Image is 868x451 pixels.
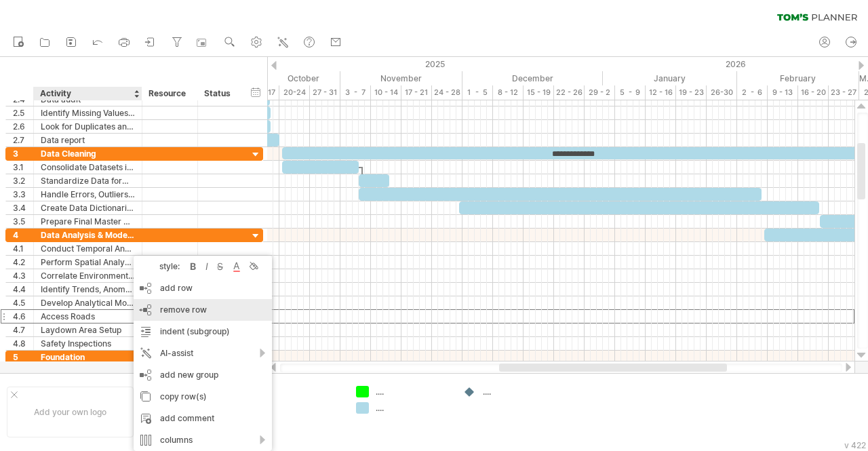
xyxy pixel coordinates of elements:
div: 2 - 6 [737,85,768,100]
div: Handle Errors, Outliers, and Missing Values [41,188,135,201]
div: 2.5 [13,106,33,119]
div: Data report [41,134,135,146]
div: Access Roads [41,310,135,323]
div: add comment [134,408,272,429]
div: Activity [40,87,134,100]
div: 26-30 [707,85,737,100]
div: 9 - 13 [768,85,798,100]
div: 29 - 2 [585,85,615,100]
div: AI-assist [134,342,272,364]
div: v 422 [844,440,866,450]
div: Prepare Final Master Dataset [41,215,135,228]
div: Safety Inspections [41,337,135,350]
div: 4.8 [13,337,33,350]
div: copy row(s) [134,386,272,408]
div: 16 - 20 [798,85,829,100]
div: 4.5 [13,296,33,309]
div: 3.2 [13,174,33,187]
div: Data Analysis & Modeling [41,229,135,241]
div: .... [226,420,340,431]
div: add row [134,277,272,299]
div: add new group [134,364,272,386]
div: Develop Analytical Models for Watershed Response Assessment [41,296,135,309]
div: Consolidate Datasets into Unified Structures [41,161,135,174]
div: 12 - 16 [646,85,676,100]
div: Create Data Dictionaries & Documentation [41,201,135,214]
div: December 2025 [462,71,603,85]
div: columns [134,429,272,451]
div: Add your own logo [7,387,134,437]
div: Conduct Temporal Analysis of Environmental Metrics [41,242,135,255]
div: 20-24 [279,85,310,100]
div: 3 [13,147,33,160]
div: 22 - 26 [554,85,585,100]
div: 3.1 [13,161,33,174]
div: Perform Spatial Analysis using GIS Mapping [41,256,135,269]
div: November 2025 [340,71,462,85]
div: Foundation [41,351,135,364]
div: style: [139,261,186,271]
div: 4 [13,229,33,241]
div: Data Cleaning [41,147,135,160]
div: 4.1 [13,242,33,255]
div: Resource [149,87,190,100]
div: 3.4 [13,201,33,214]
div: Identify Trends, Anomalies, and Hydrologic Patterns [41,283,135,296]
div: indent (subgroup) [134,321,272,342]
div: .... [226,386,340,397]
span: remove row [160,305,207,315]
div: 1 - 5 [462,85,493,100]
div: October 2025 [200,71,340,85]
div: 2.6 [13,120,33,133]
div: Status [204,87,234,100]
div: Identify Missing Values and/or Inconsistent Values [41,106,135,119]
div: 3.3 [13,188,33,201]
div: 2.7 [13,134,33,146]
div: 23 - 27 [829,85,859,100]
div: 4.3 [13,269,33,282]
div: 15 - 19 [524,85,554,100]
div: Correlate Environmental Data with Precipitation, Snowpack & Temperature [41,269,135,282]
div: February 2026 [737,71,859,85]
div: 4.6 [13,310,33,323]
div: 27 - 31 [310,85,340,100]
div: .... [376,402,450,414]
div: 3.5 [13,215,33,228]
div: .... [483,386,557,397]
div: Look for Duplicates and Outliers [41,120,135,133]
div: 4.7 [13,323,33,336]
div: 5 [13,351,33,364]
div: .... [226,403,340,414]
div: 17 - 21 [401,85,432,100]
div: 4.4 [13,283,33,296]
div: 4.2 [13,256,33,269]
div: Standardize Data formats and naming convention for variables [41,174,135,187]
div: 5 - 9 [615,85,646,100]
div: January 2026 [603,71,737,85]
div: 8 - 12 [493,85,524,100]
div: .... [376,386,450,397]
div: 3 - 7 [340,85,371,100]
div: Laydown Area Setup [41,323,135,336]
div: 24 - 28 [432,85,462,100]
div: 19 - 23 [676,85,707,100]
div: 10 - 14 [371,85,401,100]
